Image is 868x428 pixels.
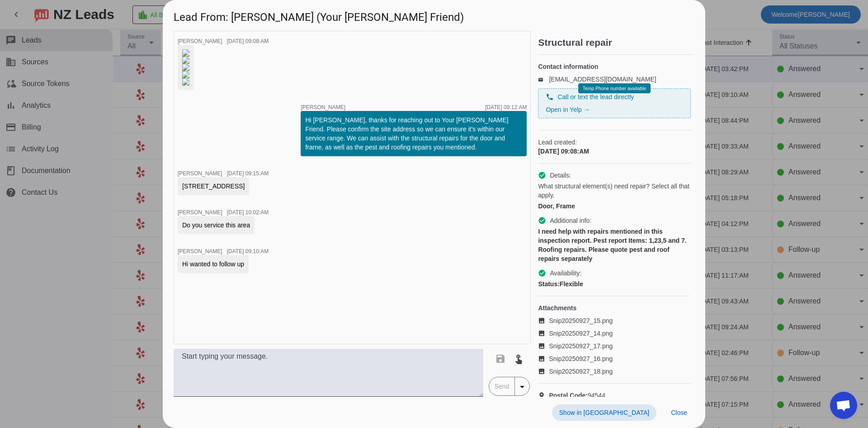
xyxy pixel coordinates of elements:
[538,329,691,338] a: Snip20250927_14.png
[538,303,691,313] h4: Attachments
[513,353,524,364] mat-icon: touch_app
[538,279,691,289] div: Flexible
[178,209,222,216] span: [PERSON_NAME]
[182,64,189,71] img: ooLuOR5g0h3oNeSnVqhttA
[549,76,656,83] a: [EMAIL_ADDRESS][DOMAIN_NAME]
[227,171,269,176] div: [DATE] 09:15:AM
[538,182,691,200] span: What structural element(s) need repair? Select all that apply.
[538,202,691,211] div: Door, Frame
[538,341,691,351] a: Snip20250927_17.png
[178,170,222,177] span: [PERSON_NAME]
[549,354,613,363] span: Snip20250927_16.png
[178,38,222,44] span: [PERSON_NAME]
[538,171,546,179] mat-icon: check_circle
[182,78,189,86] img: ag8SNRKOWRodMDss6WIkVQ
[538,316,691,325] a: Snip20250927_15.png
[538,77,549,82] mat-icon: email
[538,138,691,147] span: Lead created:
[557,92,634,101] span: Call or text the lead directly
[583,86,646,91] span: Temp Phone number available
[546,106,590,113] a: Open in Yelp →
[550,216,591,225] span: Additional info:
[182,260,244,269] div: Hi wanted to follow up
[549,391,605,400] span: 94544
[549,329,613,338] span: Snip20250927_14.png
[301,105,345,110] span: [PERSON_NAME]
[182,71,189,78] img: j2_gGMgfTwzUeR8So9GgFQ
[182,57,189,64] img: Xz_Fz4XxSZJUkvkFcr8ZTg
[538,354,691,363] a: Snip20250927_16.png
[830,392,857,419] div: Open chat
[178,248,222,255] span: [PERSON_NAME]
[538,368,549,375] mat-icon: image
[485,105,527,110] div: [DATE] 09:12:AM
[538,227,691,263] div: I need help with repairs mentioned in this inspection report. Pest report Items: 1,23,5 and 7. Ro...
[538,280,559,288] strong: Status:
[549,392,588,399] strong: Postal Code:
[182,221,250,230] div: Do you service this area
[538,367,691,376] a: Snip20250927_18.png
[664,404,694,421] button: Close
[546,93,554,101] mat-icon: phone
[538,330,549,337] mat-icon: image
[549,341,613,351] span: Snip20250927_17.png
[227,249,269,254] div: [DATE] 09:10:AM
[538,38,694,47] h2: Structural repair
[182,182,245,191] div: [STREET_ADDRESS]
[227,210,269,215] div: [DATE] 10:02:AM
[227,38,269,44] div: [DATE] 09:08:AM
[538,342,549,350] mat-icon: image
[538,317,549,324] mat-icon: image
[517,381,528,392] mat-icon: arrow_drop_down
[549,367,613,376] span: Snip20250927_18.png
[538,269,546,277] mat-icon: check_circle
[550,269,581,278] span: Availability:
[559,409,649,416] span: Show in [GEOGRAPHIC_DATA]
[538,392,549,399] mat-icon: location_on
[538,147,691,156] div: [DATE] 09:08:AM
[182,49,189,57] img: 0EeiAXbfqYxYff4jiExNew
[550,171,571,180] span: Details:
[538,216,546,225] mat-icon: check_circle
[538,62,691,71] h4: Contact information
[549,316,613,325] span: Snip20250927_15.png
[305,115,522,152] div: Hi [PERSON_NAME], thanks for reaching out to Your [PERSON_NAME] Friend. Please confirm the site a...
[552,404,656,421] button: Show in [GEOGRAPHIC_DATA]
[671,409,687,416] span: Close
[538,355,549,362] mat-icon: image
